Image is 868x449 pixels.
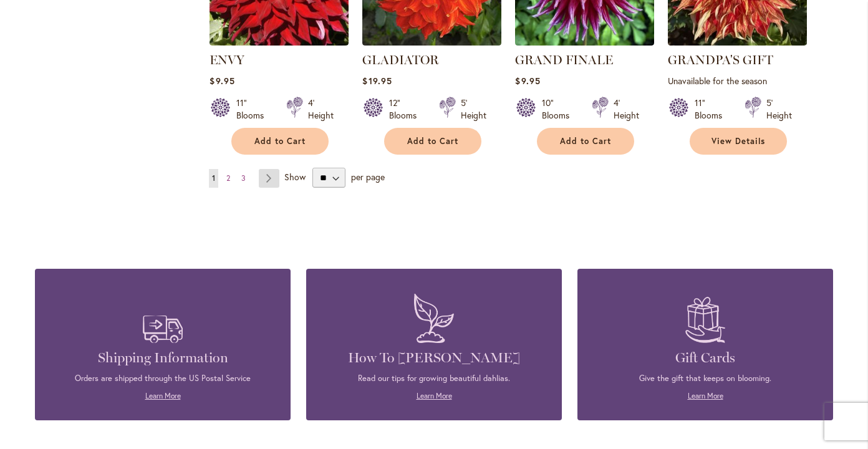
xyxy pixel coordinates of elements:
p: Give the gift that keeps on blooming. [596,373,814,384]
a: 2 [223,169,233,188]
h4: How To [PERSON_NAME] [325,349,543,367]
div: 11" Blooms [695,97,730,122]
span: 3 [241,173,246,183]
a: Learn More [688,391,723,400]
a: GLADIATOR [362,52,439,67]
span: $9.95 [210,75,234,87]
a: Gladiator [362,36,501,48]
h4: Gift Cards [596,349,814,367]
button: Add to Cart [231,128,329,155]
span: Show [284,171,306,183]
div: 11" Blooms [236,97,271,122]
a: Learn More [145,391,181,400]
a: View Details [690,128,787,155]
div: 5' Height [766,97,792,122]
button: Add to Cart [384,128,481,155]
div: 4' Height [308,97,334,122]
div: 10" Blooms [542,97,577,122]
div: 4' Height [614,97,639,122]
a: Grandpa's Gift [668,36,807,48]
div: 5' Height [461,97,486,122]
p: Read our tips for growing beautiful dahlias. [325,373,543,384]
a: 3 [238,169,249,188]
p: Orders are shipped through the US Postal Service [54,373,272,384]
h4: Shipping Information [54,349,272,367]
span: Add to Cart [560,136,611,147]
span: Add to Cart [407,136,458,147]
iframe: Launch Accessibility Center [9,405,44,440]
span: View Details [711,136,765,147]
button: Add to Cart [537,128,634,155]
span: $9.95 [515,75,540,87]
span: per page [351,171,385,183]
span: 1 [212,173,215,183]
a: Envy [210,36,349,48]
span: 2 [226,173,230,183]
a: GRANDPA'S GIFT [668,52,773,67]
p: Unavailable for the season [668,75,807,87]
a: Learn More [417,391,452,400]
a: GRAND FINALE [515,52,613,67]
span: Add to Cart [254,136,306,147]
span: $19.95 [362,75,392,87]
a: ENVY [210,52,244,67]
div: 12" Blooms [389,97,424,122]
a: Grand Finale [515,36,654,48]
